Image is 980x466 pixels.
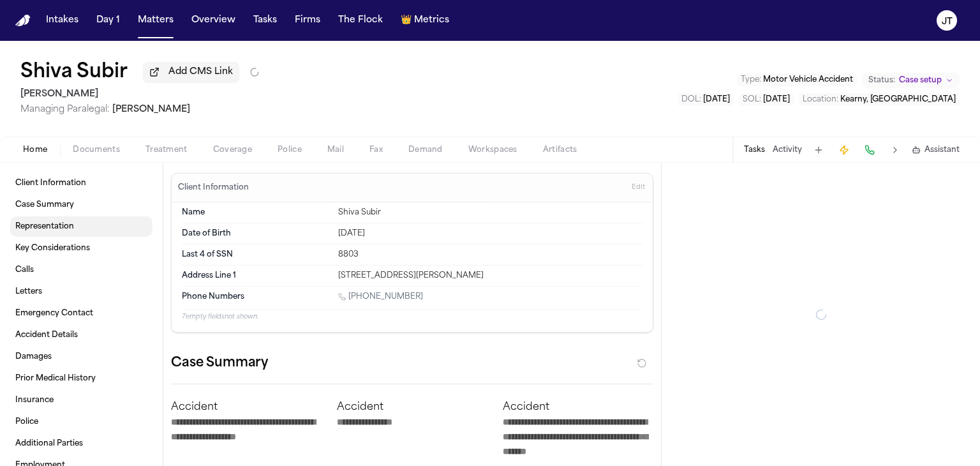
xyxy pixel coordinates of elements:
button: Add Task [810,141,828,159]
span: Phone Numbers [182,292,244,302]
span: Add CMS Link [168,66,233,79]
div: [DATE] [338,229,642,239]
h2: [PERSON_NAME] [20,87,260,102]
span: Coverage [213,145,252,155]
a: Accident Details [10,325,152,345]
p: Accident [171,400,322,415]
h3: Client Information [175,183,251,193]
a: Home [15,15,31,27]
span: Fax [369,145,383,155]
dt: Name [182,207,330,218]
a: Representation [10,216,152,237]
button: Matters [133,9,179,32]
button: Intakes [41,9,84,32]
a: Calls [10,260,152,280]
a: Call 1 (917) 669-2714 [338,292,423,302]
button: Create Immediate Task [835,141,853,159]
span: Edit [632,183,645,192]
span: DOL : [681,96,701,103]
a: Police [10,412,152,432]
button: Activity [773,145,802,155]
button: Edit SOL: 2027-06-17 [739,93,794,106]
span: [DATE] [703,96,730,103]
span: Case setup [899,75,942,86]
span: Assistant [924,145,960,155]
button: Edit Type: Motor Vehicle Accident [737,73,857,86]
span: Home [23,145,47,155]
button: Overview [186,9,241,32]
button: Tasks [248,9,282,32]
div: [STREET_ADDRESS][PERSON_NAME] [338,271,642,281]
span: [DATE] [763,96,790,103]
p: Accident [503,400,653,415]
button: Firms [290,9,325,32]
img: Finch Logo [15,15,31,27]
button: Edit DOL: 2025-06-17 [678,93,734,106]
a: Key Considerations [10,238,152,259]
a: Prior Medical History [10,368,152,389]
button: Edit Location: Kearny, NJ [799,93,960,106]
span: Treatment [145,145,188,155]
dt: Last 4 of SSN [182,250,330,260]
div: Shiva Subir [338,207,642,218]
a: Additional Parties [10,433,152,454]
span: [PERSON_NAME] [112,105,190,114]
button: Edit matter name [20,61,128,84]
p: Accident [337,400,487,415]
span: Documents [73,145,120,155]
a: Letters [10,282,152,302]
span: Kearny, [GEOGRAPHIC_DATA] [840,96,956,103]
span: Artifacts [543,145,577,155]
button: Make a Call [861,141,879,159]
span: Type : [741,76,761,84]
h2: Case Summary [171,353,268,373]
span: Motor Vehicle Accident [763,76,853,84]
a: Damages [10,347,152,367]
a: Insurance [10,390,152,410]
span: SOL : [743,96,761,103]
span: Police [278,145,302,155]
a: Client Information [10,173,152,193]
div: 8803 [338,250,642,260]
a: Case Summary [10,195,152,215]
span: Managing Paralegal: [20,105,110,114]
h1: Shiva Subir [20,61,128,84]
dt: Address Line 1 [182,271,330,281]
span: Location : [803,96,838,103]
dt: Date of Birth [182,229,330,239]
button: The Flock [333,9,388,32]
button: Change status from Case setup [862,73,960,88]
span: Demand [408,145,443,155]
button: Add CMS Link [143,62,239,82]
button: Tasks [744,145,765,155]
p: 7 empty fields not shown. [182,312,642,322]
button: Day 1 [91,9,125,32]
button: Assistant [912,145,960,155]
button: Edit [628,177,649,198]
span: Status: [868,75,895,86]
button: crownMetrics [396,9,454,32]
a: Emergency Contact [10,303,152,324]
span: Workspaces [468,145,517,155]
span: Mail [327,145,344,155]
